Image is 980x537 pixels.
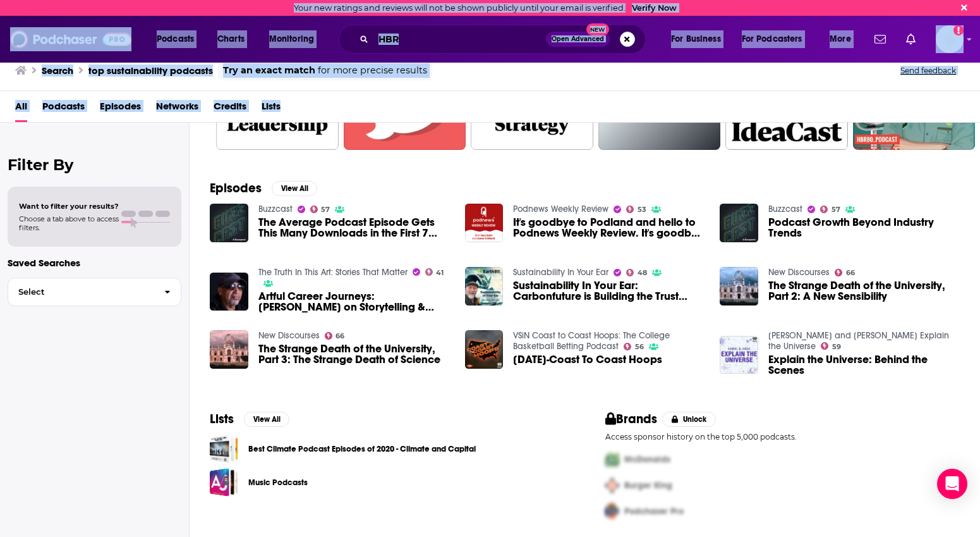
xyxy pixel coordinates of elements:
a: Charts [209,29,252,49]
span: For Podcasters [742,30,802,48]
div: Your new ratings and reviews will not be shown publicly until your email is verified. [294,3,677,13]
a: Sustainability In Your Ear: Carbonfuture is Building the Trust Infrastructure for Carbon Removal [513,280,705,302]
img: Podcast Growth Beyond Industry Trends [720,204,758,242]
span: Music Podcasts [210,468,238,497]
a: 57 [820,206,840,213]
a: Sustainability In Your Ear [513,267,608,278]
div: Search podcasts, credits, & more... [351,25,658,54]
a: Try an exact match [223,63,315,78]
a: New Discourses [258,330,320,341]
a: Artful Career Journeys: Keith Mehlinger on Storytelling & Creativity [258,291,450,312]
span: McDonalds [624,454,670,465]
a: The Average Podcast Episode Gets This Many Downloads in the First 7 Days (feat. Tom Buck) [258,217,450,238]
button: open menu [734,29,821,49]
h2: Brands [605,411,658,427]
span: For Business [671,30,721,48]
span: 57 [321,207,330,213]
button: Show profile menu [936,25,964,53]
span: Select [8,288,154,296]
span: 56 [635,344,644,350]
span: 41 [436,270,444,276]
a: 66 [325,332,345,340]
a: Show notifications dropdown [869,28,891,50]
span: 57 [832,207,840,213]
a: Buzzcast [768,204,802,214]
button: open menu [260,29,330,49]
a: Lists [262,96,281,122]
span: Credits [214,96,246,122]
span: [DATE]-Coast To Coast Hoops [513,354,662,365]
p: Access sponsor history on the top 5,000 podcasts. [605,432,960,441]
span: Want to filter your results? [19,202,119,211]
div: Open Intercom Messenger [937,469,967,499]
a: Music Podcasts [248,476,308,490]
a: Podcasts [42,96,85,122]
a: Best Climate Podcast Episodes of 2020 - Climate and Capital [248,442,476,456]
a: The Truth In This Art: Stories That Matter [258,267,408,278]
a: 48 [626,269,647,276]
button: Send feedback [897,65,960,76]
img: Podchaser - Follow, Share and Rate Podcasts [10,27,131,51]
a: ListsView All [210,411,289,427]
h2: Lists [210,411,234,427]
img: It's goodbye to Podland and hello to Podnews Weekly Review. It's goodbye to email and hello to Po... [465,204,504,242]
a: 57 [310,206,330,213]
a: Buzzcast [258,204,293,214]
a: It's goodbye to Podland and hello to Podnews Weekly Review. It's goodbye to email and hello to Po... [513,217,705,238]
span: 59 [832,344,841,350]
a: Artful Career Journeys: Keith Mehlinger on Storytelling & Creativity [210,273,248,311]
a: The Strange Death of the University, Part 2: A New Sensibility [768,280,960,302]
img: Explain the Universe: Behind the Scenes [720,336,758,374]
img: Sustainability In Your Ear: Carbonfuture is Building the Trust Infrastructure for Carbon Removal [465,267,504,306]
a: Daniel and Jorge Explain the Universe [768,330,949,352]
img: Third Pro Logo [600,498,624,524]
span: New [586,23,609,35]
a: 66 [835,269,855,276]
img: The Average Podcast Episode Gets This Many Downloads in the First 7 Days (feat. Tom Buck) [210,204,248,242]
h3: Search [42,65,73,77]
a: 1/30/25-Coast To Coast Hoops [513,354,662,365]
a: Explain the Universe: Behind the Scenes [768,354,960,376]
span: for more precise results [318,63,427,78]
h2: Episodes [210,180,262,196]
span: More [830,30,851,48]
button: Open AdvancedNew [546,32,610,47]
a: All [15,96,27,122]
a: Episodes [100,96,141,122]
span: Monitoring [269,30,314,48]
span: Open Advanced [552,36,604,42]
a: The Strange Death of the University, Part 3: The Strange Death of Science [258,343,450,365]
img: The Strange Death of the University, Part 2: A New Sensibility [720,267,758,306]
span: 66 [336,333,344,339]
button: Unlock [662,412,716,427]
span: Choose a tab above to access filters. [19,214,119,232]
span: Podcasts [157,30,194,48]
a: Show notifications dropdown [901,28,921,50]
span: 48 [638,270,647,276]
a: VSiN Coast to Coast Hoops: The College Basketball Betting Podcast [513,330,670,352]
span: 53 [638,207,646,213]
img: 1/30/25-Coast To Coast Hoops [465,330,504,369]
h2: Filter By [8,156,181,174]
span: 66 [846,270,855,276]
a: The Strange Death of the University, Part 3: The Strange Death of Science [210,330,248,369]
a: Podnews Weekly Review [513,204,608,214]
button: open menu [821,29,867,49]
span: Logged in as dresnic [936,25,964,53]
h3: top sustainability podcasts [88,65,213,77]
span: The Average Podcast Episode Gets This Many Downloads in the First 7 Days (feat. [PERSON_NAME]) [258,217,450,238]
a: 53 [626,206,646,213]
svg: Email not verified [953,25,964,35]
button: View All [244,412,289,427]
